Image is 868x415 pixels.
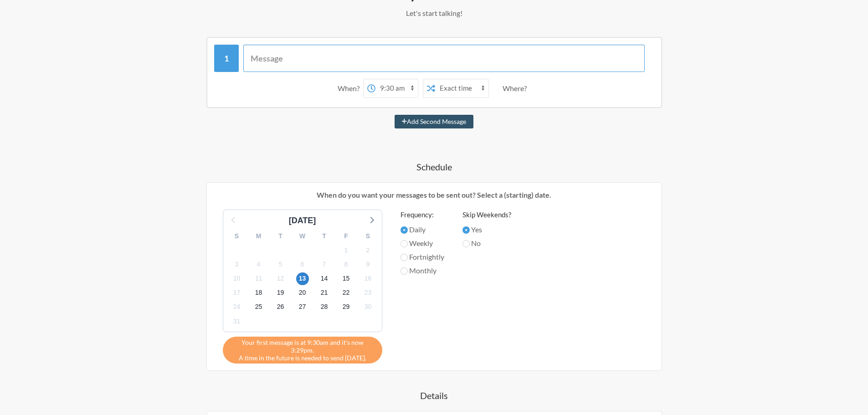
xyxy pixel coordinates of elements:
span: Monday, September 8, 2025 [340,258,353,271]
h4: Details [170,389,699,402]
h4: Schedule [170,160,699,173]
span: Tuesday, September 23, 2025 [362,287,375,299]
span: Sunday, September 21, 2025 [318,287,331,299]
span: Monday, September 15, 2025 [340,272,353,285]
span: Wednesday, September 17, 2025 [231,287,243,299]
span: Saturday, September 27, 2025 [296,301,309,313]
span: Monday, September 29, 2025 [340,301,353,313]
div: T [313,229,335,243]
div: W [292,229,313,243]
label: Frequency: [401,210,444,220]
button: Add Second Message [395,115,473,128]
span: Friday, September 12, 2025 [274,272,287,285]
span: Friday, September 19, 2025 [274,287,287,299]
label: Skip Weekends? [462,210,511,220]
span: Friday, September 26, 2025 [274,301,287,313]
label: No [462,238,511,249]
input: Yes [462,226,470,234]
span: Wednesday, September 24, 2025 [231,301,243,313]
span: Thursday, September 11, 2025 [252,272,265,285]
label: Fortnightly [401,251,444,262]
span: Wednesday, September 3, 2025 [231,258,243,271]
span: Wednesday, September 10, 2025 [231,272,243,285]
div: T [270,229,292,243]
span: Tuesday, September 16, 2025 [362,272,375,285]
span: Your first message is at 9:30am and it's now 3:29pm. [230,338,375,354]
label: Monthly [401,265,444,276]
span: Tuesday, September 30, 2025 [362,301,375,313]
input: Fortnightly [401,254,408,261]
span: Sunday, September 7, 2025 [318,258,331,271]
span: Wednesday, October 1, 2025 [231,315,243,328]
p: Let's start talking! [170,8,699,19]
span: Sunday, September 28, 2025 [318,301,331,313]
span: Friday, September 5, 2025 [274,258,287,271]
div: Where? [503,79,530,98]
label: Yes [462,224,511,235]
span: Saturday, September 20, 2025 [296,287,309,299]
div: F [335,229,357,243]
div: M [248,229,270,243]
div: S [226,229,248,243]
label: Daily [401,224,444,235]
input: Message [243,45,645,72]
span: Saturday, September 6, 2025 [296,258,309,271]
p: When do you want your messages to be sent out? Select a (starting) date. [214,190,655,200]
div: When? [338,79,363,98]
span: Saturday, September 13, 2025 [296,272,309,285]
label: Weekly [401,238,444,249]
span: Monday, September 1, 2025 [340,244,353,256]
span: Tuesday, September 9, 2025 [362,258,375,271]
div: [DATE] [285,215,320,227]
div: S [357,229,379,243]
span: Monday, September 22, 2025 [340,287,353,299]
span: Thursday, September 18, 2025 [252,287,265,299]
span: Sunday, September 14, 2025 [318,272,331,285]
input: Daily [401,226,408,234]
input: Weekly [401,240,408,247]
span: Thursday, September 25, 2025 [252,301,265,313]
span: Thursday, September 4, 2025 [252,258,265,271]
div: A time in the future is needed to send [DATE]. [223,337,382,364]
input: No [462,240,470,247]
input: Monthly [401,267,408,275]
span: Tuesday, September 2, 2025 [362,244,375,256]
